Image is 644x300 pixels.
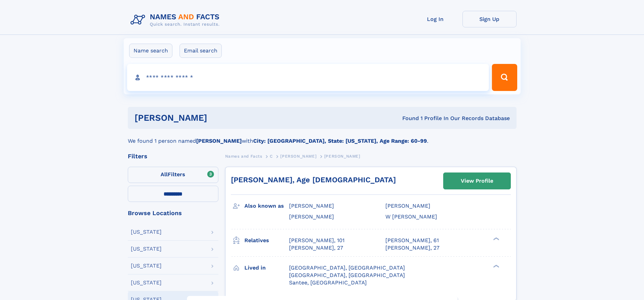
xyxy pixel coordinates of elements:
[492,264,500,268] div: ❯
[131,246,162,252] div: [US_STATE]
[324,154,360,159] span: [PERSON_NAME]
[289,203,334,209] span: [PERSON_NAME]
[289,237,344,244] a: [PERSON_NAME], 101
[385,244,439,252] a: [PERSON_NAME], 27
[131,229,162,235] div: [US_STATE]
[289,264,405,271] span: [GEOGRAPHIC_DATA], [GEOGRAPHIC_DATA]
[231,176,396,184] a: [PERSON_NAME], Age [DEMOGRAPHIC_DATA]
[280,152,316,160] a: [PERSON_NAME]
[225,152,262,160] a: Names and Facts
[289,244,343,252] a: [PERSON_NAME], 27
[135,114,305,122] h1: [PERSON_NAME]
[462,11,517,27] a: Sign Up
[128,129,517,145] div: We found 1 person named with .
[244,200,289,212] h3: Also known as
[305,115,510,122] div: Found 1 Profile In Our Records Database
[128,153,218,159] div: Filters
[270,152,273,160] a: C
[408,11,462,27] a: Log In
[289,272,405,278] span: [GEOGRAPHIC_DATA], [GEOGRAPHIC_DATA]
[289,279,367,286] span: Santee, [GEOGRAPHIC_DATA]
[244,262,289,274] h3: Lived in
[385,213,437,220] span: W [PERSON_NAME]
[385,203,430,209] span: [PERSON_NAME]
[128,11,225,29] img: Logo Names and Facts
[270,154,273,159] span: C
[492,236,500,241] div: ❯
[289,213,334,220] span: [PERSON_NAME]
[444,173,510,189] a: View Profile
[129,44,172,58] label: Name search
[253,138,427,144] b: City: [GEOGRAPHIC_DATA], State: [US_STATE], Age Range: 60-99
[280,154,316,159] span: [PERSON_NAME]
[244,235,289,246] h3: Relatives
[196,138,242,144] b: [PERSON_NAME]
[131,263,162,269] div: [US_STATE]
[128,210,218,216] div: Browse Locations
[492,64,517,91] button: Search Button
[180,44,222,58] label: Email search
[161,171,168,178] span: All
[385,237,439,244] a: [PERSON_NAME], 61
[128,167,218,183] label: Filters
[461,173,493,189] div: View Profile
[131,280,162,285] div: [US_STATE]
[127,64,489,91] input: search input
